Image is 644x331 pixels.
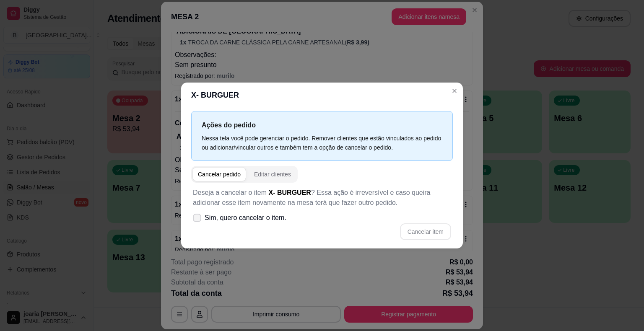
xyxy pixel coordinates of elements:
[448,84,461,98] button: Close
[198,170,241,178] div: Cancelar pedido
[254,170,291,178] div: Editar clientes
[202,134,442,152] div: Nessa tela você pode gerenciar o pedido. Remover clientes que estão vinculados ao pedido ou adici...
[269,189,311,196] span: X- BURGUER
[193,188,451,208] p: Deseja a cancelar o item ? Essa ação é irreversível e caso queira adicionar esse item novamente n...
[205,213,286,223] span: Sim, quero cancelar o item.
[181,83,463,108] header: X- BURGUER
[202,120,442,130] p: Ações do pedido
